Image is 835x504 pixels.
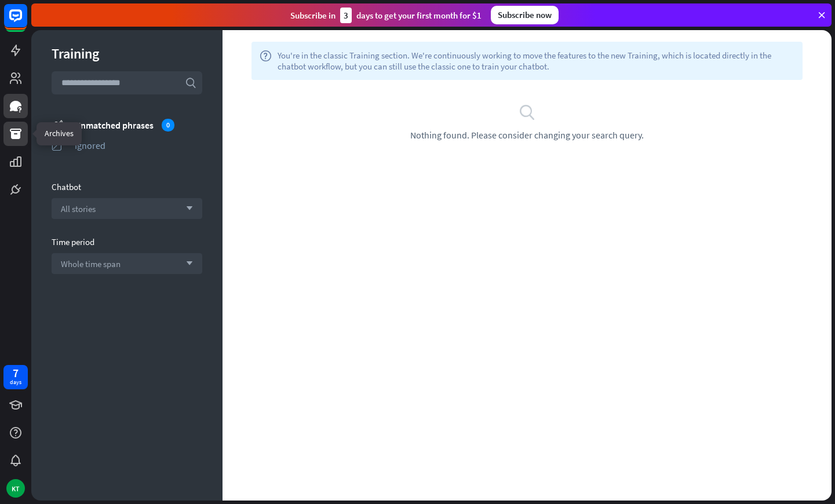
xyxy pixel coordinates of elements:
[75,119,202,132] div: Unmatched phrases
[52,140,63,151] i: ignored
[52,45,202,63] div: Training
[185,77,196,89] i: search
[52,119,63,131] i: unmatched_phrases
[61,258,121,269] span: Whole time span
[61,203,96,214] span: All stories
[13,368,19,378] div: 7
[290,8,482,23] div: Subscribe in days to get your first month for $1
[6,479,25,498] div: KT
[52,236,202,247] div: Time period
[52,181,202,192] div: Chatbot
[340,8,352,23] div: 3
[162,119,174,132] div: 0
[491,6,559,24] div: Subscribe now
[10,378,21,386] div: days
[3,365,28,389] a: 7 days
[180,205,193,212] i: arrow_down
[519,103,536,120] i: search
[75,140,202,151] div: Ignored
[180,260,193,267] i: arrow_down
[278,50,794,72] span: You're in the classic Training section. We're continuously working to move the features to the ne...
[410,129,644,141] span: Nothing found. Please consider changing your search query.
[260,50,272,72] i: help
